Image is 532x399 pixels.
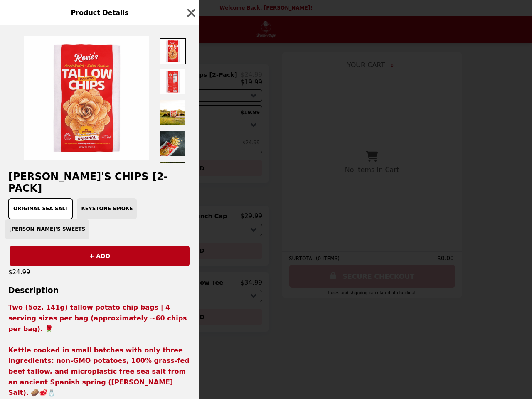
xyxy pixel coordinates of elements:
[10,246,190,266] button: + ADD
[24,36,149,160] img: Original Sea Salt
[45,325,53,333] span: 🌹
[31,389,56,397] span: 🥔 🥩 🧂
[160,69,186,95] img: Thumbnail 2
[8,303,190,397] span: Two (5oz, 141g) tallow potato chip bags | 4 serving sizes per bag (approximately ~60 chips per ba...
[160,99,186,126] img: Thumbnail 3
[71,9,128,17] span: Product Details
[160,38,186,64] img: Thumbnail 1
[160,130,186,157] img: Thumbnail 4
[160,161,186,187] img: Thumbnail 5
[8,198,73,219] button: Original Sea Salt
